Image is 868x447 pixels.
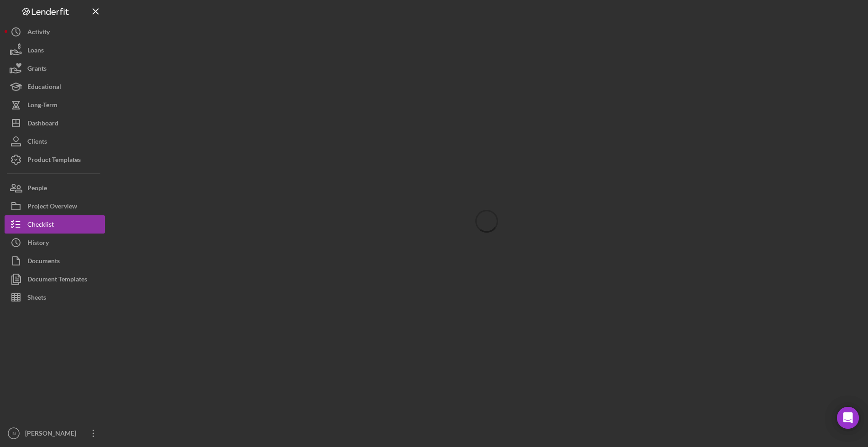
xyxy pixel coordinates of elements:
[5,96,105,114] button: Long-Term
[5,114,105,132] button: Dashboard
[5,252,105,270] button: Documents
[5,424,105,442] button: IN[PERSON_NAME]
[5,197,105,215] button: Project Overview
[11,431,16,436] text: IN
[5,288,105,307] button: Sheets
[5,41,105,59] button: Loans
[27,288,46,309] div: Sheets
[27,23,50,43] div: Activity
[27,197,77,218] div: Project Overview
[27,96,57,116] div: Long-Term
[27,270,87,291] div: Document Templates
[5,23,105,41] button: Activity
[5,151,105,169] button: Product Templates
[5,215,105,234] button: Checklist
[27,151,81,171] div: Product Templates
[5,234,105,252] button: History
[5,179,105,197] button: People
[5,59,105,78] button: Grants
[27,59,47,80] div: Grants
[27,215,54,236] div: Checklist
[27,252,60,272] div: Documents
[27,41,44,62] div: Loans
[23,424,82,445] div: [PERSON_NAME]
[27,78,61,98] div: Educational
[5,270,105,288] button: Document Templates
[27,132,47,153] div: Clients
[27,114,58,135] div: Dashboard
[27,179,47,199] div: People
[837,407,859,429] div: Open Intercom Messenger
[27,234,49,254] div: History
[5,78,105,96] button: Educational
[5,132,105,151] button: Clients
